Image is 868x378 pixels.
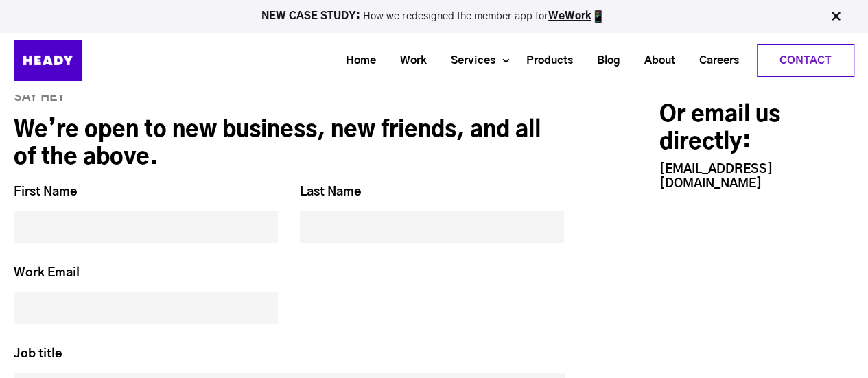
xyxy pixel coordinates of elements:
a: About [627,48,682,73]
h2: Or email us directly: [659,101,854,156]
img: app emoji [591,10,605,23]
a: Contact [758,45,854,76]
h2: We’re open to new business, new friends, and all of the above. [14,116,565,171]
h6: Say Hey [14,91,565,106]
img: Close Bar [829,10,843,23]
img: Heady_Logo_Web-01 (1) [14,40,82,81]
a: [EMAIL_ADDRESS][DOMAIN_NAME] [659,163,773,190]
a: Work [383,48,434,73]
a: WeWork [548,11,591,21]
a: Blog [580,48,627,73]
a: Products [509,48,580,73]
a: Careers [682,48,746,73]
a: Home [329,48,383,73]
strong: NEW CASE STUDY: [261,11,363,21]
a: Services [434,48,502,73]
p: How we redesigned the member app for [6,10,862,23]
div: Navigation Menu [117,44,854,77]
